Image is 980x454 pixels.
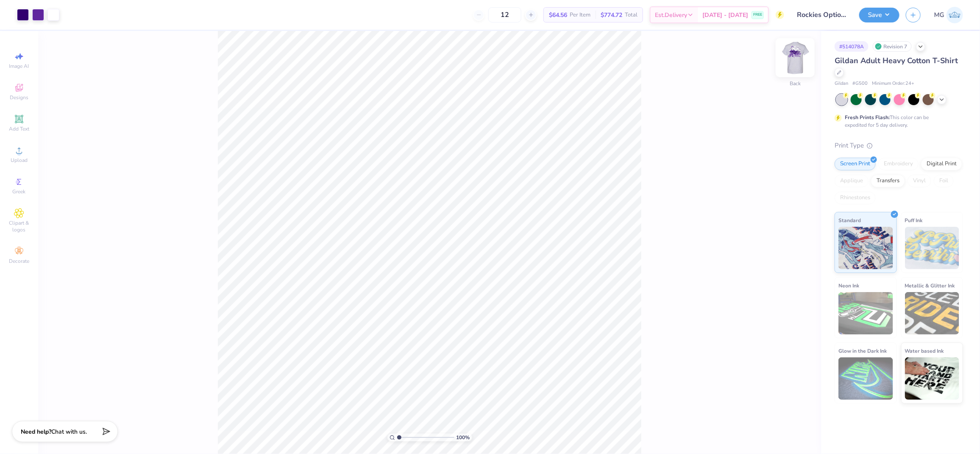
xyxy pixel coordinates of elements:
div: Print Type [835,141,963,150]
span: Add Text [9,125,29,132]
span: Standard [838,216,861,225]
img: Metallic & Glitter Ink [905,292,960,334]
a: MG [934,7,963,23]
span: Upload [11,157,28,164]
span: $64.56 [549,11,567,19]
span: Chat with us. [51,428,87,436]
span: Clipart & logos [4,220,34,233]
span: FREE [753,12,762,18]
img: Water based Ink [905,357,960,400]
span: Est. Delivery [655,11,687,19]
span: Designs [10,94,28,101]
span: # G500 [852,80,868,87]
div: Applique [835,175,869,187]
img: Neon Ink [838,292,893,334]
div: Transfers [871,175,905,187]
span: Glow in the Dark Ink [838,346,887,355]
strong: Fresh Prints Flash: [845,114,890,121]
span: Per Item [570,11,590,19]
span: Image AI [9,63,29,70]
div: Screen Print [835,158,876,170]
strong: Need help? [21,428,51,436]
div: Back [790,80,801,88]
div: This color can be expedited for 5 day delivery. [845,114,949,129]
div: Embroidery [878,158,919,170]
span: 100 % [457,434,470,441]
img: Back [778,41,812,75]
div: Rhinestones [835,192,876,204]
span: Neon Ink [838,281,859,290]
span: Greek [13,188,26,195]
span: Puff Ink [905,216,923,225]
span: Metallic & Glitter Ink [905,281,955,290]
div: # 514078A [835,41,869,52]
span: Total [625,11,638,19]
span: Minimum Order: 24 + [872,80,914,87]
img: Standard [838,227,893,269]
span: Gildan Adult Heavy Cotton T-Shirt [835,56,958,66]
div: Vinyl [908,175,931,187]
span: Water based Ink [905,346,944,355]
div: Foil [934,175,954,187]
span: Gildan [835,80,848,87]
input: – – [488,7,521,22]
img: Puff Ink [905,227,960,269]
span: [DATE] - [DATE] [702,11,748,19]
input: Untitled Design [791,6,853,23]
span: MG [934,10,944,20]
div: Revision 7 [873,41,912,52]
div: Digital Print [921,158,962,170]
button: Save [859,8,899,22]
img: Glow in the Dark Ink [838,357,893,400]
img: Mary Grace [947,7,963,23]
span: Decorate [9,258,29,265]
span: $774.72 [601,11,622,19]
